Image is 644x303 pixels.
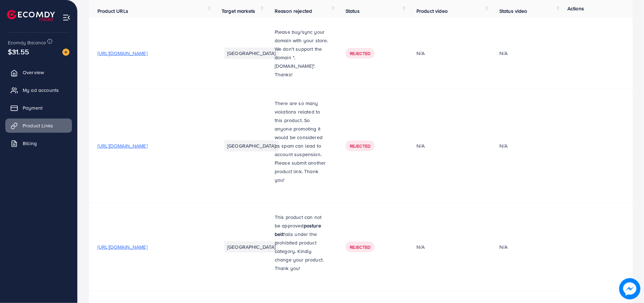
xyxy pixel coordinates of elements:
[97,142,147,149] span: [URL][DOMAIN_NAME]
[416,7,448,15] span: Product video
[224,241,279,253] li: [GEOGRAPHIC_DATA]
[224,48,279,59] li: [GEOGRAPHIC_DATA]
[222,7,255,15] span: Target markets
[5,119,72,133] a: Product Links
[350,143,370,149] span: Rejected
[224,140,279,151] li: [GEOGRAPHIC_DATA]
[619,278,640,299] img: image
[275,7,312,15] span: Reason rejected
[5,83,72,97] a: My ad accounts
[275,213,329,272] p: This product can not be approved falls under the prohibited product category. Kindly change your ...
[416,50,482,57] div: N/A
[350,50,370,56] span: Rejected
[5,65,72,79] a: Overview
[499,243,508,250] div: N/A
[346,7,360,15] span: Status
[23,104,43,111] span: Payment
[5,101,72,115] a: Payment
[23,87,59,94] span: My ad accounts
[567,5,584,12] span: Actions
[5,136,72,150] a: Billing
[8,46,29,57] span: $31.55
[7,10,55,21] img: logo
[350,244,370,250] span: Rejected
[97,7,128,15] span: Product URLs
[62,49,69,56] img: image
[23,69,44,76] span: Overview
[499,142,508,149] div: N/A
[8,39,46,46] span: Ecomdy Balance
[97,50,147,57] span: [URL][DOMAIN_NAME]
[416,142,482,149] div: N/A
[416,243,482,250] div: N/A
[62,13,71,22] img: menu
[275,28,328,78] span: Please buy/sync your domain with your store. We don't support the domain ".[DOMAIN_NAME]". Thanks!
[275,99,329,184] p: There are so many violations related to this product. So anyone promoting it would be considered ...
[97,243,147,250] span: [URL][DOMAIN_NAME]
[23,122,53,129] span: Product Links
[499,50,508,57] div: N/A
[499,7,527,15] span: Status video
[23,140,37,147] span: Billing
